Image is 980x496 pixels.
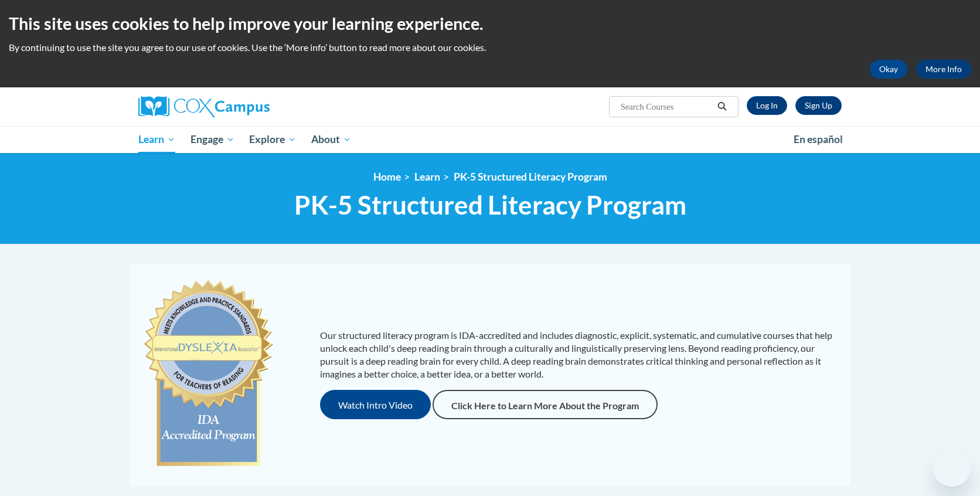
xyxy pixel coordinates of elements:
[916,60,971,79] a: More Info
[713,100,731,114] button: Search
[747,96,787,115] a: Log In
[304,126,359,153] a: About
[433,390,658,419] a: Click Here to Learn More About the Program
[294,189,686,220] span: PK-5 Structured Literacy Program
[786,127,850,152] a: En español
[620,100,713,114] input: Search Courses
[141,274,275,474] img: c477cda6-e343-453b-bfce-d6f9e9818e1c.png
[131,126,183,153] a: Learn
[320,390,431,419] button: Watch Intro Video
[870,60,907,79] button: Okay
[795,96,842,115] a: Register
[183,126,242,153] a: Engage
[249,133,296,147] span: Explore
[121,126,859,153] div: Main menu
[9,12,971,35] h2: This site uses cookies to help improve your learning experience.
[794,133,843,145] span: En español
[311,133,351,147] span: About
[373,171,401,183] a: Home
[414,171,440,183] a: Learn
[320,329,839,381] p: Our structured literacy program is IDA-accredited and includes diagnostic, explicit, systematic, ...
[9,41,971,54] p: By continuing to use the site you agree to our use of cookies. Use the ‘More info’ button to read...
[241,126,304,153] a: Explore
[190,133,234,147] span: Engage
[933,449,971,487] iframe: Button to launch messaging window
[138,133,175,147] span: Learn
[138,96,361,117] a: Cox Campus
[454,171,607,183] a: PK-5 Structured Literacy Program
[138,96,270,117] img: Cox Campus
